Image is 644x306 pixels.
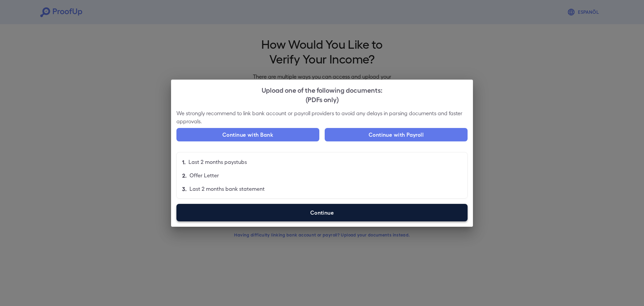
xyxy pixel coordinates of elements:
p: 3. [182,185,187,193]
p: Last 2 months bank statement [190,185,265,193]
p: 2. [182,171,187,179]
h2: Upload one of the following documents: [171,80,473,109]
p: Offer Letter [190,171,219,179]
div: (PDFs only) [176,94,468,104]
p: We strongly recommend to link bank account or payroll providers to avoid any delays in parsing do... [176,109,468,125]
p: Last 2 months paystubs [189,158,247,166]
button: Continue with Bank [176,128,319,141]
p: 1. [182,158,186,166]
button: Continue with Payroll [325,128,468,141]
label: Continue [176,204,468,221]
